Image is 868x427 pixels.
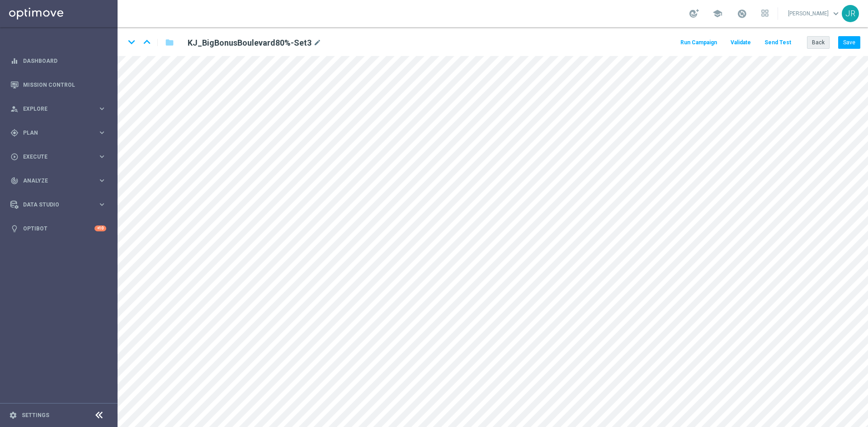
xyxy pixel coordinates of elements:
i: keyboard_arrow_up [140,35,154,49]
i: settings [9,411,17,419]
h2: KJ_BigBonusBoulevard80%-Set3 [188,38,311,48]
div: Dashboard [10,49,106,73]
div: Analyze [10,177,98,185]
a: [PERSON_NAME]keyboard_arrow_down [787,7,842,20]
button: Run Campaign [679,37,718,49]
i: mode_edit [313,38,321,48]
a: Settings [22,413,49,418]
i: folder [165,37,174,48]
button: person_search Explore keyboard_arrow_right [10,105,107,113]
div: Plan [10,129,98,137]
button: Back [807,36,830,49]
div: Mission Control [10,73,106,97]
i: person_search [10,105,19,113]
div: Optibot [10,216,106,240]
button: Validate [729,37,752,49]
span: Explore [23,106,98,112]
button: Send Test [763,37,793,49]
i: keyboard_arrow_right [98,200,106,209]
button: track_changes Analyze keyboard_arrow_right [10,177,107,184]
i: keyboard_arrow_right [98,176,106,185]
span: school [712,9,722,19]
i: play_circle_outline [10,153,19,161]
span: Analyze [23,178,98,183]
button: Save [838,36,860,49]
button: lightbulb Optibot +10 [10,225,107,232]
a: Mission Control [23,73,106,97]
span: Validate [731,39,751,46]
i: equalizer [10,57,19,65]
span: Data Studio [23,202,98,207]
div: +10 [94,225,106,231]
i: keyboard_arrow_right [98,104,106,113]
i: keyboard_arrow_right [98,152,106,161]
button: folder [164,35,175,50]
button: Mission Control [10,81,107,89]
button: gps_fixed Plan keyboard_arrow_right [10,129,107,136]
span: Execute [23,154,98,160]
div: Data Studio [10,201,98,209]
a: Optibot [23,216,94,240]
i: gps_fixed [10,129,19,137]
div: Execute [10,153,98,161]
span: Plan [23,130,98,136]
i: keyboard_arrow_down [125,35,138,49]
button: Data Studio keyboard_arrow_right [10,201,107,208]
div: JR [842,5,859,22]
button: equalizer Dashboard [10,57,107,65]
div: Explore [10,105,98,113]
i: track_changes [10,177,19,185]
i: keyboard_arrow_right [98,128,106,137]
span: keyboard_arrow_down [831,9,841,19]
a: Dashboard [23,49,106,73]
button: play_circle_outline Execute keyboard_arrow_right [10,153,107,160]
i: lightbulb [10,225,19,233]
